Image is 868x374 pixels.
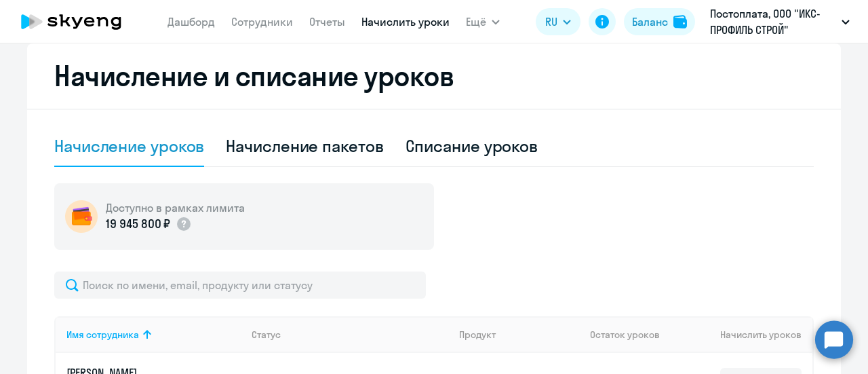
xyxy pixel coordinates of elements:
[466,8,500,35] button: Ещё
[590,329,674,341] div: Остаток уроков
[545,14,557,30] span: RU
[536,8,580,35] button: RU
[167,15,215,29] a: Дашборд
[66,329,241,341] div: Имя сотрудника
[624,8,695,35] button: Балансbalance
[54,272,426,299] input: Поиск по имени, email, продукту или статусу
[459,329,580,341] div: Продукт
[65,200,98,233] img: wallet-circle.png
[54,60,814,92] h2: Начисление и списание уроков
[252,329,448,341] div: Статус
[106,200,245,215] h5: Доступно в рамках лимита
[590,329,660,341] span: Остаток уроков
[459,329,496,341] div: Продукт
[674,316,812,353] th: Начислить уроков
[466,14,486,30] span: Ещё
[673,15,687,29] img: balance
[231,15,293,29] a: Сотрудники
[309,15,345,29] a: Отчеты
[226,135,383,157] div: Начисление пакетов
[106,215,170,233] p: 19 945 800 ₽
[632,14,668,30] div: Баланс
[361,15,450,29] a: Начислить уроки
[252,329,281,341] div: Статус
[66,329,139,341] div: Имя сотрудника
[710,5,836,38] p: Постоплата, ООО "ИКС-ПРОФИЛЬ СТРОЙ"
[406,135,538,157] div: Списание уроков
[54,135,204,157] div: Начисление уроков
[703,5,856,38] button: Постоплата, ООО "ИКС-ПРОФИЛЬ СТРОЙ"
